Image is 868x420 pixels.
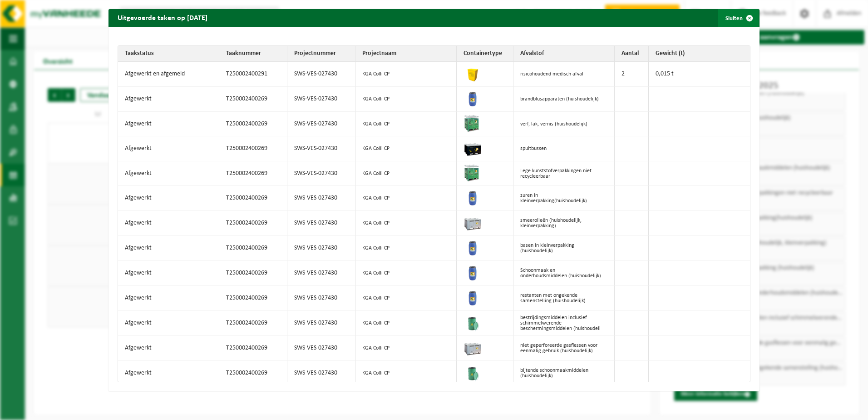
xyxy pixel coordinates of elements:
td: KGA Colli CP [355,186,457,211]
td: T250002400269 [219,361,287,385]
td: SWS-VES-027430 [287,112,355,136]
td: zuren in kleinverpakking(huishoudelijk) [513,186,615,211]
td: T250002400269 [219,211,287,236]
th: Projectnaam [355,46,457,62]
td: SWS-VES-027430 [287,87,355,112]
img: PB-LB-0680-HPE-BK-11 [464,139,482,157]
td: SWS-VES-027430 [287,261,355,286]
td: Afgewerkt [118,161,219,186]
td: Afgewerkt [118,311,219,336]
td: Afgewerkt en afgemeld [118,62,219,87]
td: KGA Colli CP [355,211,457,236]
img: PB-OT-0120-HPE-00-02 [464,288,482,306]
td: basen in kleinverpakking (huishoudelijk) [513,236,615,261]
td: brandblusapparaten (huishoudelijk) [513,87,615,112]
td: KGA Colli CP [355,161,457,186]
td: SWS-VES-027430 [287,211,355,236]
td: SWS-VES-027430 [287,186,355,211]
td: Afgewerkt [118,336,219,361]
td: T250002400269 [219,186,287,211]
img: LP-SB-00050-HPE-22 [464,64,482,82]
h2: Uitgevoerde taken op [DATE] [108,9,217,26]
td: verf, lak, vernis (huishoudelijk) [513,112,615,136]
td: KGA Colli CP [355,311,457,336]
img: PB-HB-1400-HPE-GN-11 [464,164,480,181]
td: T250002400269 [219,311,287,336]
td: T250002400269 [219,161,287,186]
td: KGA Colli CP [355,62,457,87]
td: Afgewerkt [118,87,219,112]
td: T250002400269 [219,87,287,112]
td: smeerolieën (huishoudelijk, kleinverpakking) [513,211,615,236]
img: PB-OT-0200-MET-00-02 [464,363,482,381]
td: Afgewerkt [118,286,219,311]
td: 2 [615,62,649,87]
td: SWS-VES-027430 [287,311,355,336]
td: SWS-VES-027430 [287,136,355,161]
td: bijtende schoonmaakmiddelen (huishoudelijk) [513,361,615,385]
td: KGA Colli CP [355,136,457,161]
td: Afgewerkt [118,112,219,136]
td: Afgewerkt [118,361,219,385]
td: Lege kunststofverpakkingen niet recycleerbaar [513,161,615,186]
td: SWS-VES-027430 [287,236,355,261]
img: PB-OT-0200-MET-00-02 [464,313,482,331]
td: SWS-VES-027430 [287,286,355,311]
td: KGA Colli CP [355,261,457,286]
td: Afgewerkt [118,136,219,161]
td: KGA Colli CP [355,87,457,112]
td: 0,015 t [649,62,750,87]
img: PB-OT-0120-HPE-00-02 [464,89,482,107]
td: KGA Colli CP [355,361,457,385]
th: Gewicht (t) [649,46,750,62]
img: PB-LB-0680-HPE-GY-11 [464,213,482,231]
td: Schoonmaak en onderhoudsmiddelen (huishoudelijk) [513,261,615,286]
td: T250002400269 [219,286,287,311]
td: restanten met ongekende samenstelling (huishoudelijk) [513,286,615,311]
img: PB-HB-1400-HPE-GN-11 [464,114,480,132]
td: Afgewerkt [118,211,219,236]
td: KGA Colli CP [355,236,457,261]
td: T250002400269 [219,112,287,136]
img: PB-OT-0120-HPE-00-02 [464,188,482,206]
img: PB-OT-0120-HPE-00-02 [464,263,482,281]
td: KGA Colli CP [355,336,457,361]
td: KGA Colli CP [355,286,457,311]
td: KGA Colli CP [355,112,457,136]
td: niet geperforeerde gasflessen voor eenmalig gebruik (huishoudelijk) [513,336,615,361]
td: Afgewerkt [118,261,219,286]
td: SWS-VES-027430 [287,336,355,361]
td: T250002400291 [219,62,287,87]
td: T250002400269 [219,261,287,286]
img: PB-LB-0680-HPE-GY-11 [464,338,482,356]
td: Afgewerkt [118,186,219,211]
th: Projectnummer [287,46,355,62]
button: Sluiten [718,9,759,27]
td: spuitbussen [513,136,615,161]
td: Afgewerkt [118,236,219,261]
th: Taaknummer [219,46,287,62]
td: SWS-VES-027430 [287,361,355,385]
th: Afvalstof [513,46,615,62]
td: T250002400269 [219,336,287,361]
td: SWS-VES-027430 [287,62,355,87]
img: PB-OT-0120-HPE-00-02 [464,238,482,256]
th: Aantal [615,46,649,62]
td: bestrijdingsmiddelen inclusief schimmelwerende beschermingsmiddelen (huishoudeli [513,311,615,336]
td: T250002400269 [219,136,287,161]
td: T250002400269 [219,236,287,261]
td: risicohoudend medisch afval [513,62,615,87]
td: SWS-VES-027430 [287,161,355,186]
th: Taakstatus [118,46,219,62]
th: Containertype [457,46,513,62]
